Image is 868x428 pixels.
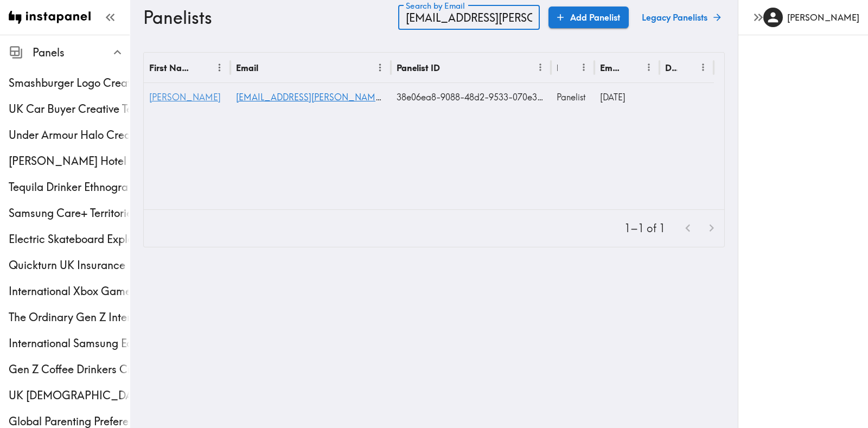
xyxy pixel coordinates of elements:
button: Menu [372,59,388,76]
button: Sort [259,59,276,76]
div: 04/04/2025 [595,83,660,111]
span: UK Car Buyer Creative Testing [9,101,130,117]
button: Sort [195,59,212,76]
span: Electric Skateboard Exploratory [9,232,130,247]
button: Menu [532,59,549,76]
span: [PERSON_NAME] Hotel Customer Ethnography [9,154,130,169]
div: Role [557,62,558,73]
button: Menu [211,59,228,76]
span: The Ordinary Gen Z International Creative Testing [9,310,130,325]
div: Panelist ID [397,62,440,73]
a: Legacy Panelists [637,7,725,28]
span: UK [DEMOGRAPHIC_DATA] Healthy Eating Ethnography [9,388,130,403]
span: Tequila Drinker Ethnography [9,180,130,195]
div: First Name [149,62,194,73]
span: Quickturn UK Insurance Exploratory [9,258,130,273]
a: Add Panelist [548,7,629,28]
button: Menu [641,59,658,76]
div: Conrad Hotel Customer Ethnography [9,154,130,169]
div: Email [236,62,258,73]
span: Panels [33,45,130,60]
div: Email Verified [600,62,623,73]
span: Under Armour Halo Creative Testing [9,127,130,143]
div: 38e06ea8-9088-48d2-9533-070e39ec3bc4 [391,83,552,111]
div: Panelist [551,83,595,111]
button: Sort [678,59,695,76]
button: Sort [441,59,458,76]
span: Smashburger Logo Creative Testing [9,75,130,91]
p: 1–1 of 1 [624,221,665,236]
button: Menu [576,59,592,76]
h6: [PERSON_NAME] [787,11,859,23]
button: Sort [624,59,641,76]
h3: Panelists [143,7,390,28]
span: International Samsung Earphone Ethnography [9,336,130,351]
span: Samsung Care+ Territories Creative Testing [9,206,130,221]
span: Gen Z Coffee Drinkers Creative Testing [9,362,130,377]
button: Sort [559,59,576,76]
button: Menu [695,59,712,76]
div: UK Female Healthy Eating Ethnography [9,388,130,403]
a: [EMAIL_ADDRESS][PERSON_NAME][DOMAIN_NAME] [236,92,457,103]
div: Deleted [665,62,677,73]
span: International Xbox Game Pass Exploratory [9,284,130,299]
a: [PERSON_NAME] [149,92,221,103]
